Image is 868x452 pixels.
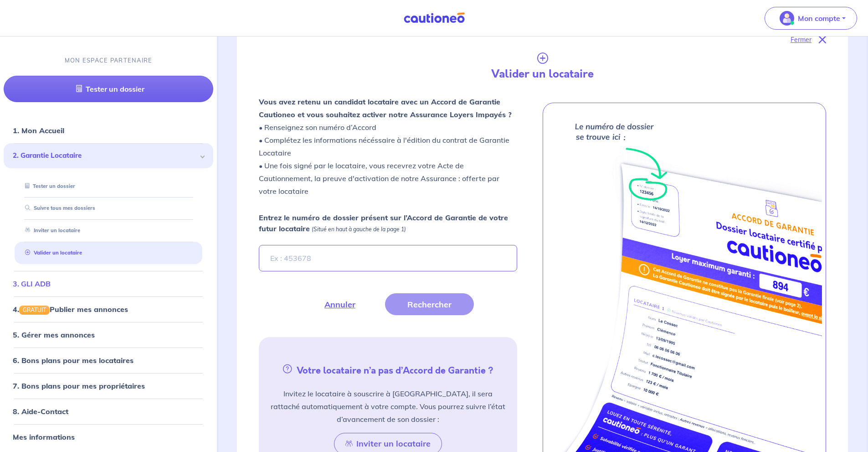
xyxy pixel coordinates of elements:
[13,356,134,365] a: 6. Bons plans pour mes locataires
[4,428,213,446] div: Mes informations
[4,76,213,102] a: Tester un dossier
[270,387,506,426] p: Invitez le locataire à souscrire à [GEOGRAPHIC_DATA], il sera rattaché automatiquement à votre co...
[21,205,95,212] a: Suivre tous mes dossiers
[4,121,213,140] div: 1. Mon Accueil
[312,226,406,233] em: (Situé en haut à gauche de la page 1)
[4,326,213,344] div: 5. Gérer mes annonces
[4,351,213,369] div: 6. Bons plans pour mes locataires
[259,95,517,197] p: • Renseignez son numéro d’Accord • Complétez les informations nécéssaire à l'édition du contrat d...
[4,402,213,421] div: 8. Aide-Contact
[13,330,95,339] a: 5. Gérer mes annonces
[13,151,197,161] span: 2. Garantie Locataire
[15,201,202,216] div: Suivre tous mes dossiers
[259,213,508,233] strong: Entrez le numéro de dossier présent sur l’Accord de Garantie de votre futur locataire
[4,377,213,395] div: 7. Bons plans pour mes propriétaires
[4,275,213,293] div: 3. GLI ADB
[13,407,68,416] a: 8. Aide-Contact
[13,126,64,135] a: 1. Mon Accueil
[302,293,378,315] button: Annuler
[4,143,213,168] div: 2. Garantie Locataire
[13,279,51,288] a: 3. GLI ADB
[15,223,202,238] div: Inviter un locataire
[13,381,145,390] a: 7. Bons plans pour mes propriétaires
[259,97,512,119] strong: Vous avez retenu un candidat locataire avec un Accord de Garantie Cautioneo et vous souhaitez act...
[21,227,80,234] a: Inviter un locataire
[259,245,517,271] input: Ex : 453678
[13,432,75,442] a: Mes informations
[262,363,513,376] h5: Votre locataire n’a pas d’Accord de Garantie ?
[65,56,153,65] p: MON ESPACE PARTENAIRE
[21,183,75,189] a: Tester un dossier
[798,13,840,24] p: Mon compte
[765,7,857,30] button: illu_account_valid_menu.svgMon compte
[4,300,213,318] div: 4.GRATUITPublier mes annonces
[398,68,687,81] h4: Valider un locataire
[15,179,202,194] div: Tester un dossier
[780,11,794,26] img: illu_account_valid_menu.svg
[400,12,468,24] img: Cautioneo
[15,245,202,260] div: Valider un locataire
[21,249,82,256] a: Valider un locataire
[13,305,128,314] a: 4.GRATUITPublier mes annonces
[791,34,812,46] p: Fermer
